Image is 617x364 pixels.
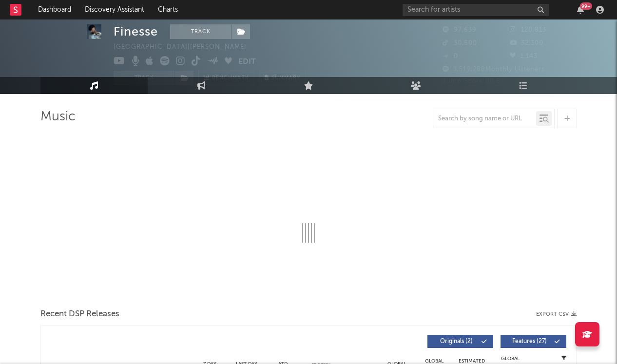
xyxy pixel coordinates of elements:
div: Finesse [114,24,158,39]
span: Recent DSP Releases [40,308,119,320]
span: Features ( 27 ) [507,339,552,345]
div: 99 + [580,2,592,10]
button: Features(27) [501,335,566,348]
span: Benchmark [212,73,249,84]
div: [GEOGRAPHIC_DATA] | [PERSON_NAME] [114,41,258,53]
span: 120,813 [510,27,546,33]
button: 99+ [577,6,584,14]
button: Edit [238,56,256,68]
span: 30,600 [443,40,477,46]
span: Originals ( 2 ) [434,339,479,345]
button: Originals(2) [427,335,493,348]
span: 0 [443,53,458,59]
span: 1,519,288 Monthly Listeners [443,66,545,73]
span: 32,300 [510,40,543,46]
button: Track [114,71,174,85]
button: Summary [259,71,306,85]
input: Search by song name or URL [433,115,536,123]
button: Track [170,24,231,39]
span: 97,639 [443,27,477,33]
span: Summary [271,76,300,81]
a: Benchmark [198,71,254,85]
span: 1,143 [510,53,538,59]
input: Search for artists [403,4,549,16]
button: Export CSV [536,311,577,317]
